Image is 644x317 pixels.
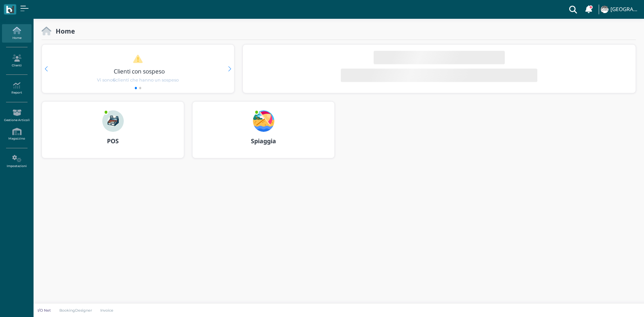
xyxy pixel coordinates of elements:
a: Clienti con sospeso Vi sono6clienti che hanno un sospeso [55,54,221,83]
a: Gestione Articoli [2,106,31,125]
a: ... POS [42,101,184,166]
a: Report [2,79,31,98]
div: Previous slide [45,66,48,71]
a: ... Spiaggia [192,101,335,166]
a: Magazzino [2,125,31,144]
img: ... [601,6,608,13]
a: Impostazioni [2,152,31,171]
iframe: Help widget launcher [596,296,638,311]
b: POS [107,137,119,145]
div: 1 / 2 [42,45,234,93]
h4: [GEOGRAPHIC_DATA] [610,7,640,12]
b: Spiaggia [251,137,276,145]
span: Vi sono clienti che hanno un sospeso [97,77,179,83]
img: logo [6,6,14,13]
a: Clienti [2,52,31,70]
b: 6 [113,77,115,83]
a: Home [2,24,31,43]
a: ... [GEOGRAPHIC_DATA] [600,1,640,17]
h2: Home [51,28,75,35]
img: ... [253,110,274,132]
img: ... [102,110,124,132]
h3: Clienti con sospeso [56,68,222,74]
div: Next slide [228,66,231,71]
